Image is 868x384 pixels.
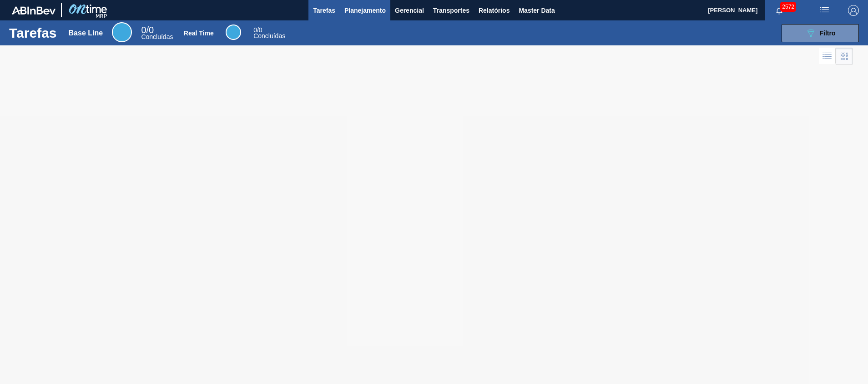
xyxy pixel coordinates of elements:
[253,26,257,34] span: 0
[226,25,241,40] div: Real Time
[12,6,56,15] img: TNhmsLtSVTkK8tSr43FrP2fwEKptu5GPRR3wAAAABJRU5ErkJggg==
[184,30,214,37] div: Real Time
[782,24,859,42] button: Filtro
[479,5,510,16] span: Relatórios
[253,32,285,39] span: Concluídas
[819,5,830,16] img: userActions
[395,5,424,16] span: Gerencial
[519,5,555,16] span: Master Data
[141,25,146,35] span: 0
[253,26,262,34] span: / 0
[820,30,836,37] span: Filtro
[9,28,57,38] h1: Tarefas
[780,2,796,12] span: 2572
[141,26,173,40] div: Base Line
[344,5,386,16] span: Planejamento
[141,25,154,35] span: / 0
[112,22,132,42] div: Base Line
[433,5,469,16] span: Transportes
[313,5,335,16] span: Tarefas
[69,29,103,37] div: Base Line
[848,5,859,16] img: Logout
[141,33,173,40] span: Concluídas
[253,27,285,39] div: Real Time
[765,4,794,17] button: Notificações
